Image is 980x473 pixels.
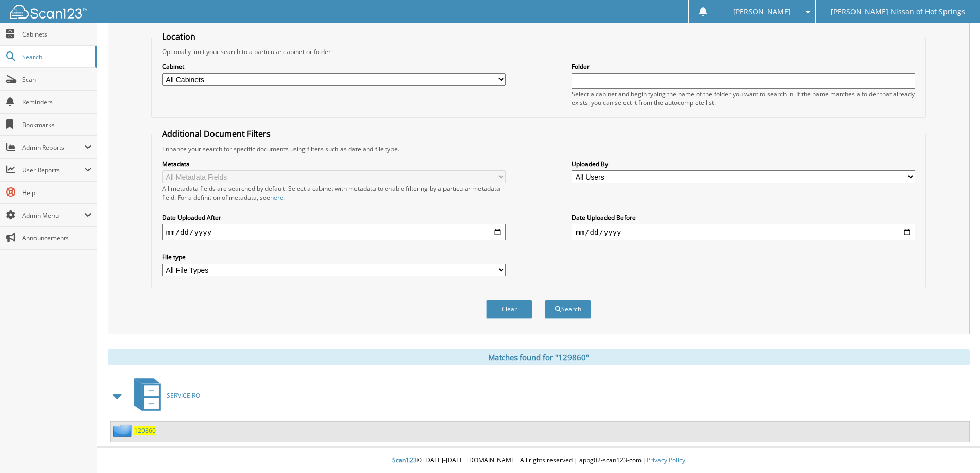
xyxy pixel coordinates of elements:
span: Scan123 [392,456,417,464]
span: Help [22,188,92,197]
input: end [572,224,915,240]
span: User Reports [22,166,84,174]
span: SERVICE RO [167,391,200,400]
label: File type [162,253,506,261]
span: Announcements [22,234,92,242]
label: Uploaded By [572,160,915,168]
div: Select a cabinet and begin typing the name of the folder you want to search in. If the name match... [572,90,915,107]
img: folder2.png [113,424,134,437]
label: Date Uploaded Before [572,213,915,222]
label: Date Uploaded After [162,213,506,222]
a: SERVICE RO [128,375,200,416]
input: start [162,224,506,240]
legend: Additional Document Filters [157,128,276,139]
a: 129860 [134,426,156,435]
span: Cabinets [22,30,92,39]
span: Bookmarks [22,120,92,129]
legend: Location [157,31,201,42]
img: scan123-logo-white.svg [10,5,87,19]
span: Scan [22,75,92,84]
button: Clear [486,300,532,319]
div: Enhance your search for specific documents using filters such as date and file type. [157,145,920,153]
span: [PERSON_NAME] Nissan of Hot Springs [831,9,965,15]
a: Privacy Policy [647,456,685,464]
label: Folder [572,62,915,71]
span: Admin Reports [22,143,84,152]
iframe: Chat Widget [929,424,980,473]
span: Admin Menu [22,211,84,220]
label: Cabinet [162,62,506,71]
div: Optionally limit your search to a particular cabinet or folder [157,47,920,56]
button: Search [545,300,591,319]
span: [PERSON_NAME] [733,9,791,15]
div: © [DATE]-[DATE] [DOMAIN_NAME]. All rights reserved | appg02-scan123-com | [97,448,980,473]
span: Search [22,52,90,61]
span: Reminders [22,98,92,107]
div: Matches found for "129860" [108,349,970,365]
a: here [270,193,283,202]
div: All metadata fields are searched by default. Select a cabinet with metadata to enable filtering b... [162,184,506,202]
label: Metadata [162,160,506,168]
